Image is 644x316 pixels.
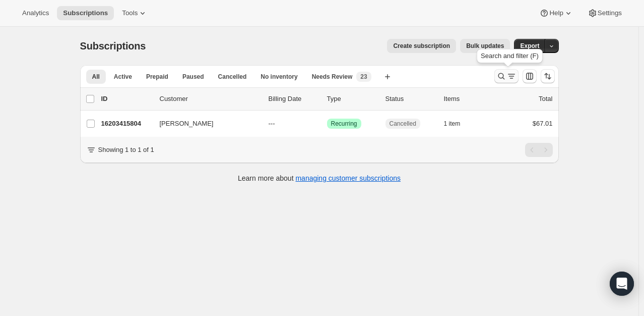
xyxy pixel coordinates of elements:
div: Type [327,94,377,104]
p: Billing Date [269,94,319,104]
button: Sort the results [541,69,555,83]
span: 23 [360,73,367,81]
span: Tools [122,9,138,17]
span: Analytics [22,9,49,17]
span: Cancelled [390,120,416,128]
span: Recurring [331,120,357,128]
button: Export [514,39,545,53]
button: Tools [116,6,154,20]
span: Bulk updates [466,42,504,50]
span: Subscriptions [63,9,108,17]
span: All [92,73,100,81]
button: Bulk updates [460,39,510,53]
div: IDCustomerBilling DateTypeStatusItemsTotal [101,94,553,104]
div: Items [444,94,494,104]
p: Learn more about [238,173,401,183]
span: [PERSON_NAME] [160,119,214,129]
button: Help [533,6,579,20]
span: Export [520,42,539,50]
button: Subscriptions [57,6,114,20]
button: Analytics [16,6,55,20]
p: Showing 1 to 1 of 1 [98,145,154,155]
p: Customer [160,94,261,104]
p: Status [385,94,436,104]
span: Subscriptions [80,40,146,51]
span: $67.01 [533,120,553,127]
nav: Pagination [525,143,553,157]
p: Total [539,94,552,104]
span: Create subscription [393,42,450,50]
div: Open Intercom Messenger [610,272,634,296]
button: Create new view [379,70,396,84]
span: 1 item [444,120,461,128]
a: managing customer subscriptions [295,174,401,182]
button: Settings [582,6,628,20]
div: 16203415804[PERSON_NAME]---SuccessRecurringCancelled1 item$67.01 [101,117,553,131]
p: 16203415804 [101,119,152,129]
span: Paused [182,73,204,81]
span: --- [269,120,275,127]
span: No inventory [261,73,297,81]
button: Customize table column order and visibility [523,69,537,83]
p: ID [101,94,152,104]
span: Settings [598,9,622,17]
button: 1 item [444,117,472,131]
button: [PERSON_NAME] [154,116,254,132]
button: Create subscription [387,39,456,53]
span: Cancelled [218,73,247,81]
button: Search and filter results [494,69,519,83]
span: Prepaid [146,73,168,81]
span: Active [114,73,132,81]
span: Needs Review [312,73,353,81]
span: Help [549,9,563,17]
